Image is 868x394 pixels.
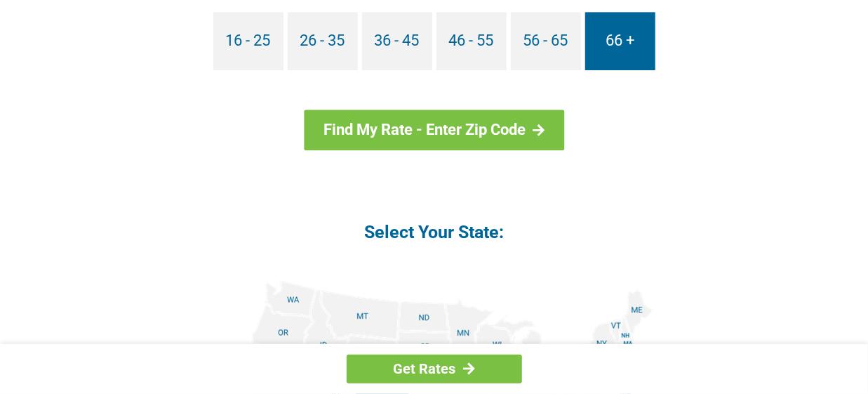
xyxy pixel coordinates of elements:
[347,355,522,383] a: Get Rates
[585,12,655,70] a: 66 +
[436,12,507,70] a: 46 - 55
[362,12,432,70] a: 36 - 45
[288,12,358,70] a: 26 - 35
[213,12,283,70] a: 16 - 25
[511,12,581,70] a: 56 - 65
[98,221,771,244] h4: Select Your State:
[304,110,564,150] a: Find My Rate - Enter Zip Code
